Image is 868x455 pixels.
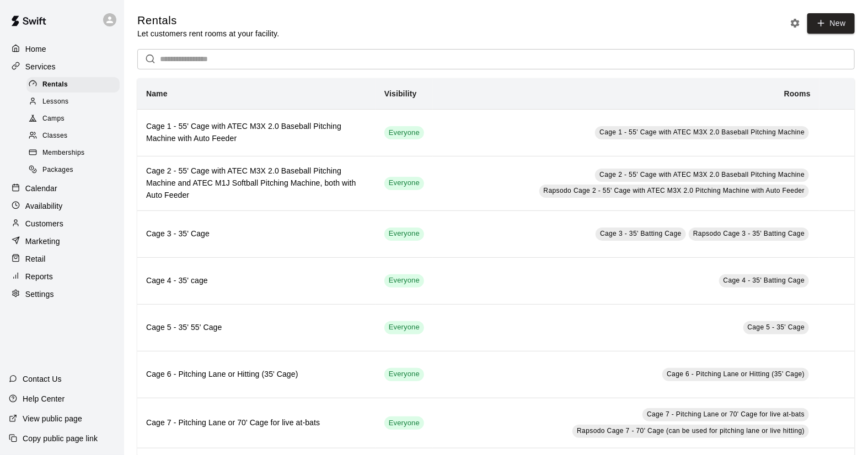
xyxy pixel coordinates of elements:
div: Packages [26,162,120,178]
a: Reports [9,268,115,285]
a: New [807,13,855,34]
span: Memberships [42,148,84,159]
span: Everyone [384,275,424,286]
span: Lessons [42,96,69,107]
span: Everyone [384,322,424,333]
a: Rentals [26,76,124,93]
h6: Cage 4 - 35' cage [146,275,367,287]
div: This service is visible to all of your customers [384,274,424,288]
a: Customers [9,215,115,232]
span: Everyone [384,128,424,138]
a: Classes [26,128,124,145]
div: Rentals [26,77,120,93]
a: Lessons [26,93,124,110]
h6: Cage 2 - 55' Cage with ATEC M3X 2.0 Baseball Pitching Machine and ATEC M1J Softball Pitching Mach... [146,165,367,202]
span: Cage 5 - 35' Cage [748,323,805,331]
span: Rapsodo Cage 3 - 35' Batting Cage [693,230,805,237]
h5: Rentals [137,13,279,28]
span: Classes [42,131,67,142]
span: Everyone [384,178,424,188]
b: Visibility [384,89,417,98]
span: Cage 6 - Pitching Lane or Hitting (35' Cage) [667,370,805,378]
span: Cage 1 - 55' Cage with ATEC M3X 2.0 Baseball Pitching Machine [599,128,805,136]
a: Retail [9,251,115,267]
a: Services [9,58,115,75]
h6: Cage 1 - 55' Cage with ATEC M3X 2.0 Baseball Pitching Machine with Auto Feeder [146,121,367,145]
p: Let customers rent rooms at your facility. [137,28,279,39]
p: View public page [23,413,82,424]
span: Cage 4 - 35' Batting Cage [724,277,805,284]
div: This service is visible to all of your customers [384,416,424,430]
span: Everyone [384,418,424,429]
span: Camps [42,113,65,124]
div: Lessons [26,94,120,110]
a: Marketing [9,233,115,250]
div: Classes [26,128,120,144]
h6: Cage 6 - Pitching Lane or Hitting (35' Cage) [146,369,367,381]
p: Home [25,44,46,55]
div: This service is visible to all of your customers [384,368,424,381]
a: Camps [26,111,124,128]
a: Settings [9,286,115,302]
span: Packages [42,165,73,176]
p: Customers [25,218,63,229]
p: Services [25,61,56,72]
p: Copy public page link [23,433,98,444]
div: Camps [26,111,120,127]
h6: Cage 5 - 35' 55' Cage [146,322,367,334]
span: Cage 7 - Pitching Lane or 70' Cage for live at-bats [647,410,805,418]
h6: Cage 3 - 35' Cage [146,228,367,240]
div: Memberships [26,145,120,161]
a: Home [9,41,115,57]
span: Cage 2 - 55' Cage with ATEC M3X 2.0 Baseball Pitching Machine [599,171,805,178]
b: Name [146,89,168,98]
span: Everyone [384,229,424,239]
a: Availability [9,198,115,214]
p: Calendar [25,183,57,194]
span: Rentals [42,79,68,90]
button: Rental settings [787,15,803,31]
a: Packages [26,162,124,179]
p: Retail [25,253,46,264]
span: Rapsodo Cage 7 - 70' Cage (can be used for pitching lane or live hitting) [577,427,805,435]
div: This service is visible to all of your customers [384,126,424,139]
p: Help Center [23,393,65,404]
span: Cage 3 - 35' Batting Cage [600,230,682,237]
a: Memberships [26,145,124,162]
span: Rapsodo Cage 2 - 55' Cage with ATEC M3X 2.0 Pitching Machine with Auto Feeder [544,187,805,194]
p: Reports [25,271,53,282]
p: Settings [25,289,54,300]
p: Contact Us [23,373,62,384]
p: Availability [25,201,63,212]
h6: Cage 7 - Pitching Lane or 70' Cage for live at-bats [146,417,367,429]
a: Calendar [9,180,115,197]
div: This service is visible to all of your customers [384,177,424,190]
b: Rooms [784,89,811,98]
span: Everyone [384,369,424,380]
div: This service is visible to all of your customers [384,227,424,241]
div: This service is visible to all of your customers [384,321,424,334]
p: Marketing [25,236,60,247]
